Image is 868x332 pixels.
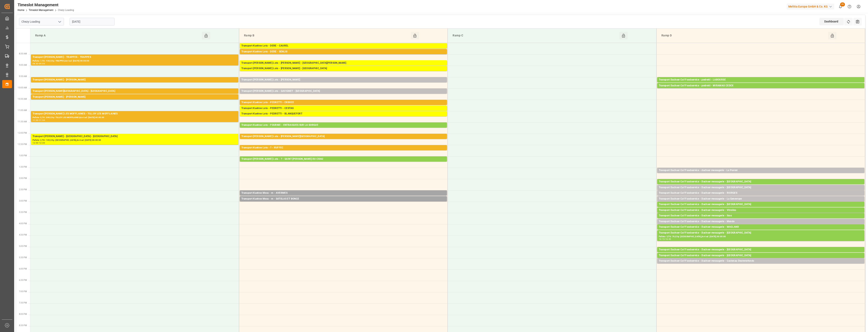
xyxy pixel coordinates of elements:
[19,53,27,55] span: 8:30 AM
[19,313,27,315] span: 8:00 PM
[451,32,619,39] div: Ramp C
[659,238,665,240] div: 16:15
[18,87,27,89] span: 10:00 AM
[29,9,53,12] a: Timeslot Management
[659,218,863,221] div: Pallets: 1,TU: 42,City: [GEOGRAPHIC_DATA],Arrival: [DATE] 00:00:00
[787,3,836,10] button: Melitta Europa GmbH & Co. KG
[665,238,671,240] div: 16:45
[241,112,445,116] div: Transport Kuehne Lots - PEDRETTI - BLANQUEFORT
[241,134,445,139] div: Transport [PERSON_NAME] Lots - [PERSON_NAME][GEOGRAPHIC_DATA]
[19,234,27,236] span: 4:30 PM
[241,48,445,51] div: Pallets: 1,TU: 228,City: [GEOGRAPHIC_DATA],Arrival: [DATE] 00:00:00
[33,78,237,82] div: Transport [PERSON_NAME] - [PERSON_NAME]
[19,302,27,304] span: 7:30 PM
[19,200,27,202] span: 3:00 PM
[659,220,863,224] div: Transport Dachser Cof Foodservice - Dachser messagerie - Mende
[39,142,45,144] div: 12:30
[33,59,237,63] div: Pallets: 7,TU: 103,City: TRAPPES,Arrival: [DATE] 00:00:00
[659,229,863,233] div: Pallets: 1,TU: 40,City: [GEOGRAPHIC_DATA],Arrival: [DATE] 00:00:00
[659,231,863,235] div: Transport Dachser Cof Foodservice - Dachser messagerie - [GEOGRAPHIC_DATA]
[659,197,863,201] div: Transport Dachser Cof Foodservice - Dachser messagerie - La Genevraye
[241,67,445,71] div: Transport [PERSON_NAME] Lots - [PERSON_NAME] - [GEOGRAPHIC_DATA]
[659,201,863,204] div: Pallets: 1,TU: 12,City: [GEOGRAPHIC_DATA],Arrival: [DATE] 00:00:00
[241,78,445,82] div: Transport [PERSON_NAME] Lots - [PERSON_NAME]
[659,84,863,88] div: Transport Dachser Cof Foodservice - pedretti - MIRAMAS CEDEX
[659,184,863,187] div: Pallets: 1,TU: 52,City: [GEOGRAPHIC_DATA],Arrival: [DATE] 00:00:00
[33,95,237,99] div: Transport [PERSON_NAME] - [PERSON_NAME]
[19,245,27,247] span: 5:00 PM
[241,197,445,201] div: Transport Kuehne Mess - m - SATOLAS ET BONCE
[787,4,834,10] div: Melitta Europa GmbH & Co. KG
[659,225,863,229] div: Transport Dachser Cof Foodservice - Dachser messagerie - MAGLAND
[241,123,445,127] div: Transport Kuehne Lots - FOURNIE - ENTRAIGUES SUR LA SORGUE
[33,134,237,139] div: Transport [PERSON_NAME] - [GEOGRAPHIC_DATA] - [GEOGRAPHIC_DATA]
[241,105,445,108] div: Pallets: 3,TU: ,City: ERBREE,Arrival: [DATE] 00:00:00
[659,259,863,263] div: Transport Dachser Cof Foodservice - Dachser messagerie - Castenau Destretefonds
[33,116,237,119] div: Pallets: 5,TU: 389,City: TILLOY LES MOFFLAINES,Arrival: [DATE] 00:00:00
[18,2,74,8] div: Timeslot Management
[659,224,863,227] div: Pallets: 2,TU: 47,City: [GEOGRAPHIC_DATA],Arrival: [DATE] 00:00:00
[39,119,45,121] div: 11:30
[18,109,27,111] span: 11:00 AM
[659,258,863,261] div: Pallets: ,TU: 62,City: [GEOGRAPHIC_DATA],Arrival: [DATE] 00:00:00
[33,142,38,144] div: 12:00
[241,93,445,97] div: Pallets: 7,TU: 96,City: [GEOGRAPHIC_DATA],Arrival: [DATE] 00:00:00
[659,252,863,255] div: Pallets: 2,TU: 13,City: [GEOGRAPHIC_DATA],Arrival: [DATE] 00:00:00
[241,127,445,131] div: Pallets: 2,TU: 441,City: ENTRAIGUES SUR LA SORGUE,Arrival: [DATE] 00:00:00
[659,202,863,206] div: Transport Dachser Cof Foodservice - Dachser messagerie - [GEOGRAPHIC_DATA]
[19,222,27,225] span: 4:00 PM
[38,119,39,121] div: -
[33,99,237,103] div: Pallets: 1,TU: 380,City: [GEOGRAPHIC_DATA],Arrival: [DATE] 00:00:00
[241,100,445,105] div: Transport Kuehne Lots - PEDRETTI - ERBREE
[659,78,863,82] div: Transport Dachser Cof Foodservice - pedretti - LABOURSE
[19,256,27,259] span: 5:30 PM
[241,106,445,110] div: Transport Kuehne Lots - PEDRETTI - CESTAS
[18,121,27,123] span: 11:30 AM
[819,18,844,25] div: Dashboard
[659,172,863,176] div: Pallets: 2,TU: ,City: [GEOGRAPHIC_DATA],Arrival: [DATE] 00:00:00
[33,119,38,121] div: 11:00
[241,157,445,161] div: Transport [PERSON_NAME] Lots - ? - SAINT [PERSON_NAME] DU CRAU
[659,263,863,266] div: Pallets: 3,TU: ,City: Castenau Destretefonds,Arrival: [DATE] 00:00:00
[18,143,27,145] span: 12:30 PM
[241,71,445,74] div: Pallets: ,TU: 532,City: [GEOGRAPHIC_DATA],Arrival: [DATE] 00:00:00
[19,211,27,213] span: 3:30 PM
[659,212,863,216] div: Pallets: 1,TU: 14,City: Vitrolles,Arrival: [DATE] 00:00:00
[34,32,202,39] div: Ramp A
[38,142,39,144] div: -
[241,44,445,48] div: Transport Kuehne Lots - DERE - CAUREL
[659,254,863,258] div: Transport Dachser Cof Foodservice - Dachser messagerie - [GEOGRAPHIC_DATA]
[19,268,27,270] span: 6:00 PM
[664,238,665,240] div: -
[33,63,38,64] div: 08:30
[241,161,445,165] div: Pallets: 11,TU: 261,City: [GEOGRAPHIC_DATA][PERSON_NAME],Arrival: [DATE] 00:00:00
[33,112,237,116] div: Transport [PERSON_NAME] LES MOFFLAINES - TILLOY LES MOFFLAINES
[241,150,445,153] div: Pallets: 3,TU: 983,City: RUFFEC,Arrival: [DATE] 00:00:00
[18,132,27,134] span: 12:00 PM
[19,188,27,191] span: 2:30 PM
[19,279,27,281] span: 6:30 PM
[241,89,445,93] div: Transport [PERSON_NAME] Lots - GAVIGNET - [GEOGRAPHIC_DATA]
[659,206,863,210] div: Pallets: 1,TU: 115,City: [GEOGRAPHIC_DATA],Arrival: [DATE] 00:00:00
[19,64,27,66] span: 9:00 AM
[19,177,27,179] span: 2:00 PM
[241,50,445,54] div: Transport Kuehne Lots - DERE - SENLIS
[39,63,45,64] div: 09:00
[659,88,863,91] div: Pallets: 3,TU: 6,City: MIRAMAS CEDEX,Arrival: [DATE] 00:00:00
[19,166,27,168] span: 1:30 PM
[241,54,445,57] div: Pallets: 1,TU: 1042,City: [GEOGRAPHIC_DATA],Arrival: [DATE] 00:00:00
[19,75,27,77] span: 9:30 AM
[19,18,64,25] input: Type to search/select
[845,2,854,11] button: Help Center
[19,290,27,293] span: 7:00 PM
[659,214,863,218] div: Transport Dachser Cof Foodservice - Dachser messagerie - Ibos
[241,82,445,85] div: Pallets: 7,TU: 128,City: CARQUEFOU,Arrival: [DATE] 00:00:00
[56,19,63,25] button: open menu
[241,116,445,119] div: Pallets: 5,TU: ,City: [GEOGRAPHIC_DATA],Arrival: [DATE] 00:00:00
[659,186,863,190] div: Transport Dachser Cof Foodservice - Dachser messagerie - [GEOGRAPHIC_DATA]
[19,154,27,157] span: 1:00 PM
[241,191,445,195] div: Transport Kuehne Mess - m - AVERMES
[241,110,445,114] div: Pallets: ,TU: 57,City: CESTAS,Arrival: [DATE] 00:00:00
[33,93,237,97] div: Pallets: 1,TU: 74,City: [GEOGRAPHIC_DATA],Arrival: [DATE] 00:00:00
[840,2,845,6] span: 35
